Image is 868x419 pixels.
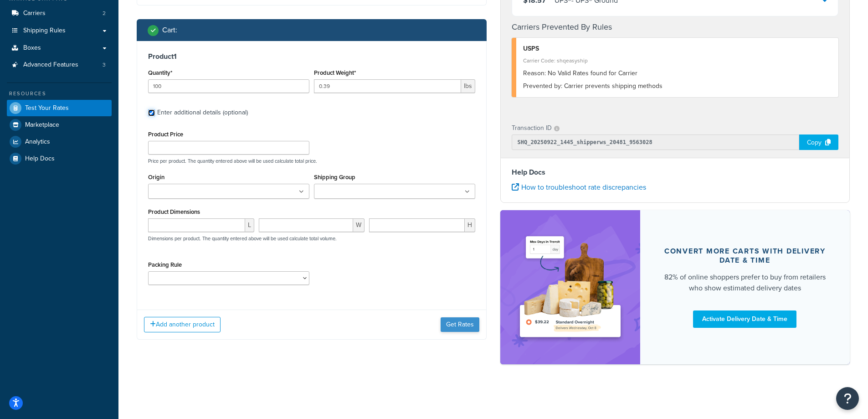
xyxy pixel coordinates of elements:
[23,10,46,17] span: Carriers
[662,272,828,294] div: 82% of online shoppers prefer to buy from retailers who show estimated delivery dates
[523,54,832,67] div: Carrier Code: shqeasyship
[693,310,796,328] a: Activate Delivery Date & Time
[512,122,552,134] p: Transaction ID
[512,21,839,33] h4: Carriers Prevented By Rules
[148,52,475,61] h3: Product 1
[7,90,112,98] div: Resources
[25,155,55,163] span: Help Docs
[7,5,112,22] a: Carriers2
[523,42,832,55] div: USPS
[514,224,627,351] img: feature-image-ddt-36eae7f7280da8017bfb280eaccd9c446f90b1fe08728e4019434db127062ab4.png
[353,218,365,232] span: W
[148,79,309,93] input: 0
[148,174,164,181] label: Origin
[144,317,221,332] button: Add another product
[157,106,248,119] div: Enter additional details (optional)
[7,117,112,133] a: Marketplace
[23,44,41,52] span: Boxes
[146,235,337,242] p: Dimensions per product. The quantity entered above will be used calculate total volume.
[148,261,182,268] label: Packing Rule
[7,134,112,150] a: Analytics
[103,61,106,69] span: 3
[662,247,828,265] div: Convert more carts with delivery date & time
[7,57,112,73] a: Advanced Features3
[512,167,839,178] h4: Help Docs
[7,22,112,39] a: Shipping Rules
[148,69,172,76] label: Quantity*
[7,5,112,22] li: Carriers
[245,218,254,232] span: L
[162,26,177,34] h2: Cart :
[314,174,355,181] label: Shipping Group
[523,68,546,78] span: Reason:
[523,81,562,91] span: Prevented by:
[7,150,112,167] a: Help Docs
[799,134,838,150] div: Copy
[103,10,106,17] span: 2
[148,109,155,116] input: Enter additional details (optional)
[23,27,66,35] span: Shipping Rules
[7,100,112,116] a: Test Your Rates
[523,67,832,80] div: No Valid Rates found for Carrier
[146,158,478,164] p: Price per product. The quantity entered above will be used calculate total price.
[314,69,356,76] label: Product Weight*
[836,387,859,410] button: Open Resource Center
[512,182,646,192] a: How to troubleshoot rate discrepancies
[7,57,112,73] li: Advanced Features
[23,61,78,69] span: Advanced Features
[148,208,200,215] label: Product Dimensions
[523,80,832,93] div: Carrier prevents shipping methods
[441,317,479,332] button: Get Rates
[7,40,112,57] a: Boxes
[148,131,183,138] label: Product Price
[461,79,475,93] span: lbs
[465,218,475,232] span: H
[25,104,69,112] span: Test Your Rates
[314,79,461,93] input: 0.00
[25,138,50,146] span: Analytics
[25,121,59,129] span: Marketplace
